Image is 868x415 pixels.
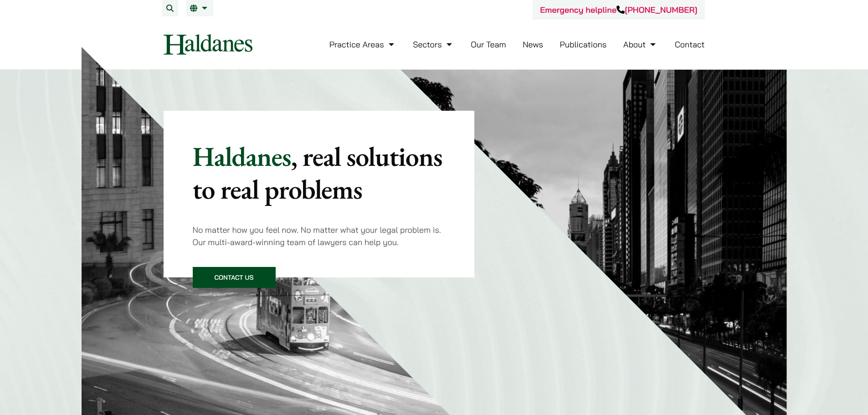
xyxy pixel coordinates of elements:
[540,5,697,15] a: Emergency helpline[PHONE_NUMBER]
[193,138,442,207] mark: , real solutions to real problems
[413,39,454,50] a: Sectors
[193,267,276,288] a: Contact Us
[523,39,543,50] a: News
[560,39,607,50] a: Publications
[193,140,446,205] p: Haldanes
[675,39,705,50] a: Contact
[623,39,658,50] a: About
[471,39,506,50] a: Our Team
[193,224,446,248] p: No matter how you feel now. No matter what your legal problem is. Our multi-award-winning team of...
[190,5,210,12] a: EN
[329,39,396,50] a: Practice Areas
[164,34,252,55] img: Logo of Haldanes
